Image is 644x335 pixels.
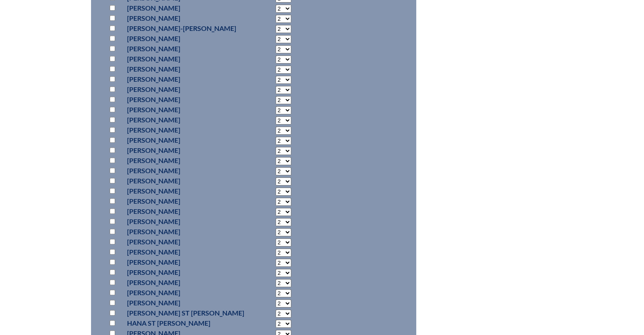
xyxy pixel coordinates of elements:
p: [PERSON_NAME] [127,44,244,54]
p: [PERSON_NAME] [127,74,244,84]
p: [PERSON_NAME] [127,247,244,257]
p: [PERSON_NAME] [127,155,244,166]
p: [PERSON_NAME] [127,13,244,23]
p: [PERSON_NAME] [127,105,244,115]
p: [PERSON_NAME] [127,54,244,64]
p: [PERSON_NAME] [127,237,244,247]
p: [PERSON_NAME] [127,64,244,74]
p: [PERSON_NAME] [127,298,244,308]
p: [PERSON_NAME] [127,125,244,135]
p: [PERSON_NAME] [127,33,244,44]
p: [PERSON_NAME] [127,227,244,237]
p: [PERSON_NAME] [127,135,244,145]
p: [PERSON_NAME]-[PERSON_NAME] [127,23,244,33]
p: [PERSON_NAME] St [PERSON_NAME] [127,308,244,318]
p: [PERSON_NAME] [127,257,244,267]
p: [PERSON_NAME] [127,267,244,277]
p: [PERSON_NAME] [127,288,244,298]
p: [PERSON_NAME] [127,145,244,155]
p: [PERSON_NAME] [127,277,244,288]
p: Hana St [PERSON_NAME] [127,318,244,328]
p: [PERSON_NAME] [127,216,244,227]
p: [PERSON_NAME] [127,196,244,206]
p: [PERSON_NAME] [127,206,244,216]
p: [PERSON_NAME] [127,115,244,125]
p: [PERSON_NAME] [127,166,244,176]
p: [PERSON_NAME] [127,94,244,105]
p: [PERSON_NAME] [127,3,244,13]
p: [PERSON_NAME] [127,176,244,186]
p: [PERSON_NAME] [127,84,244,94]
p: [PERSON_NAME] [127,186,244,196]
